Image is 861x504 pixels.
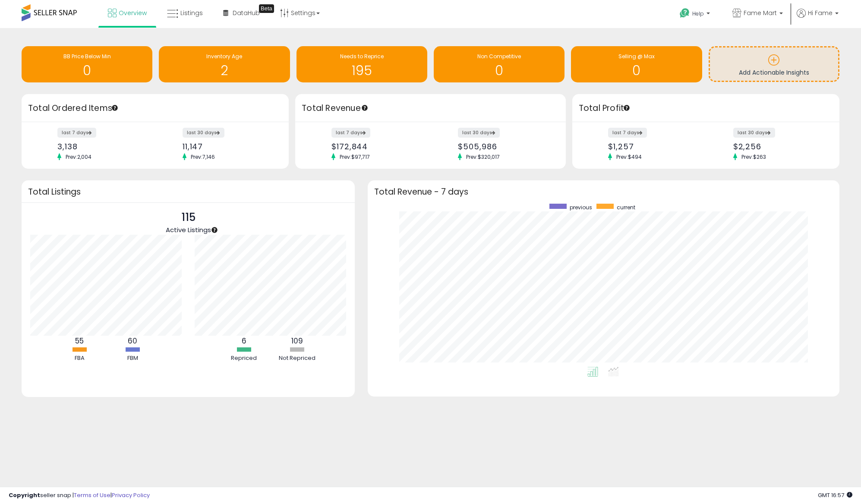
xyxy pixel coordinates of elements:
h1: 2 [163,63,285,78]
div: Repriced [218,354,270,362]
h3: Total Revenue - 7 days [374,189,833,195]
i: Get Help [679,8,690,19]
div: Tooltip anchor [623,104,631,112]
p: 115 [166,209,211,226]
span: Active Listings [166,225,211,234]
a: Selling @ Max 0 [571,46,702,82]
h1: 195 [301,63,423,78]
span: Prev: $494 [612,153,646,161]
div: Not Repriced [271,354,323,362]
span: Prev: 2,004 [61,153,96,161]
span: Help [692,10,704,17]
a: Add Actionable Insights [710,47,838,81]
div: Tooltip anchor [259,4,274,13]
div: $172,844 [331,142,424,151]
span: Prev: 7,146 [186,153,219,161]
span: Selling @ Max [618,53,655,60]
a: BB Price Below Min 0 [22,46,152,82]
label: last 7 days [331,128,370,138]
a: Non Competitive 0 [434,46,565,82]
label: last 7 days [608,128,647,138]
label: last 30 days [458,128,500,138]
h3: Total Ordered Items [28,102,282,114]
span: DataHub [233,9,260,17]
span: Needs to Reprice [340,53,384,60]
h1: 0 [26,63,148,78]
span: Prev: $320,017 [462,153,504,161]
a: Inventory Age 2 [159,46,290,82]
span: previous [570,204,592,211]
span: Fame Mart [744,9,777,17]
a: Hi Fame [797,9,839,28]
span: Hi Fame [808,9,833,17]
div: $1,257 [608,142,699,151]
b: 6 [242,336,246,346]
b: 60 [128,336,137,346]
h1: 0 [575,63,697,78]
div: Tooltip anchor [111,104,119,112]
label: last 30 days [183,128,224,138]
div: 11,147 [183,142,274,151]
h1: 0 [438,63,560,78]
a: Needs to Reprice 195 [296,46,427,82]
div: FBA [54,354,105,362]
div: $505,986 [458,142,550,151]
div: FBM [107,354,158,362]
span: Overview [119,9,147,17]
div: 3,138 [57,142,148,151]
h3: Total Revenue [302,102,559,114]
span: Prev: $97,717 [335,153,374,161]
a: Help [673,1,719,28]
label: last 30 days [733,128,775,138]
label: last 7 days [57,128,96,138]
span: Inventory Age [206,53,242,60]
b: 55 [75,336,84,346]
h3: Total Profit [579,102,833,114]
div: Tooltip anchor [211,226,218,234]
b: 109 [291,336,303,346]
span: Prev: $263 [737,153,770,161]
span: Listings [180,9,203,17]
h3: Total Listings [28,189,348,195]
span: current [617,204,635,211]
span: Add Actionable Insights [739,68,809,77]
span: Non Competitive [477,53,521,60]
div: $2,256 [733,142,824,151]
div: Tooltip anchor [361,104,369,112]
span: BB Price Below Min [63,53,111,60]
